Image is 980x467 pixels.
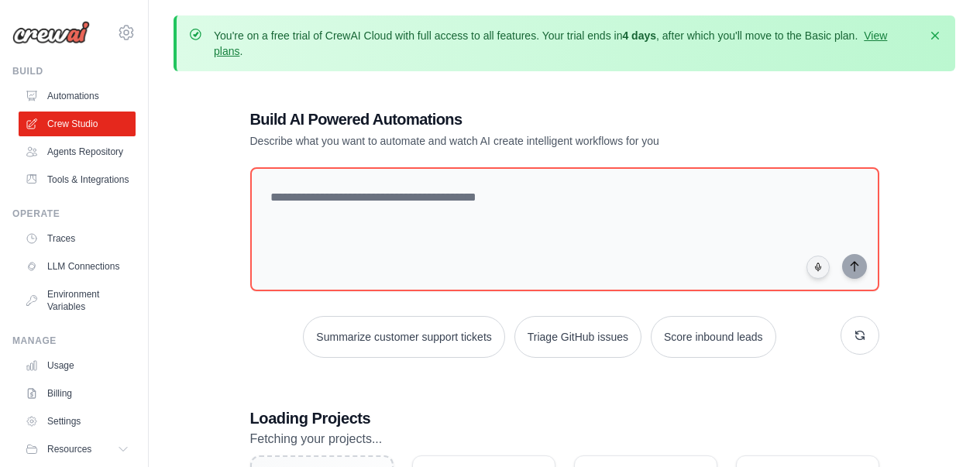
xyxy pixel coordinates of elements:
a: Billing [19,381,136,406]
p: You're on a free trial of CrewAI Cloud with full access to all features. Your trial ends in , aft... [214,28,918,59]
a: Traces [19,226,136,251]
div: Build [12,65,136,77]
a: Usage [19,353,136,378]
a: Environment Variables [19,282,136,319]
a: Agents Repository [19,139,136,164]
div: Operate [12,208,136,220]
strong: 4 days [622,29,656,42]
a: Crew Studio [19,112,136,136]
button: Triage GitHub issues [514,316,641,358]
a: LLM Connections [19,254,136,279]
a: Tools & Integrations [19,167,136,192]
a: Settings [19,409,136,434]
a: Automations [19,84,136,108]
p: Fetching your projects... [250,429,879,449]
span: Resources [47,443,91,455]
button: Score inbound leads [651,316,776,358]
h3: Loading Projects [250,407,879,429]
img: Logo [12,21,90,44]
div: Manage [12,335,136,347]
h1: Build AI Powered Automations [250,108,771,130]
button: Get new suggestions [841,316,879,355]
p: Describe what you want to automate and watch AI create intelligent workflows for you [250,133,771,149]
button: Resources [19,437,136,462]
button: Click to speak your automation idea [806,256,830,279]
button: Summarize customer support tickets [303,316,504,358]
